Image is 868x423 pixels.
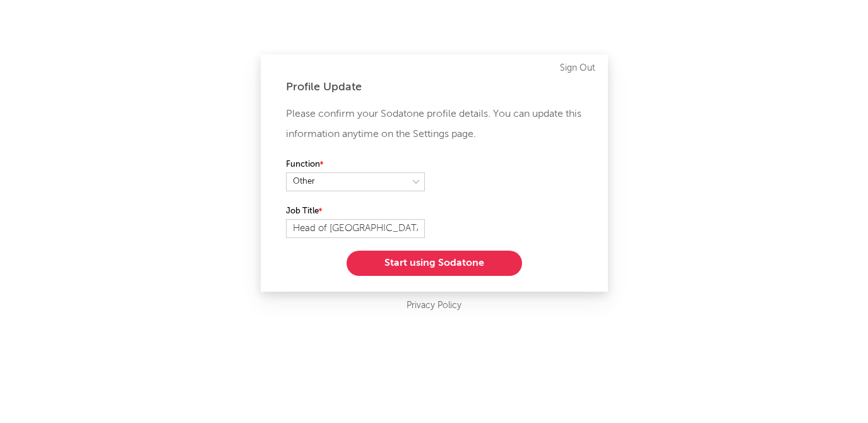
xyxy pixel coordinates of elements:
[286,157,425,172] label: Function
[286,104,583,145] p: Please confirm your Sodatone profile details. You can update this information anytime on the Sett...
[407,298,461,314] a: Privacy Policy
[347,251,522,276] button: Start using Sodatone
[560,61,595,76] a: Sign Out
[286,80,583,95] div: Profile Update
[286,204,425,219] label: Job Title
